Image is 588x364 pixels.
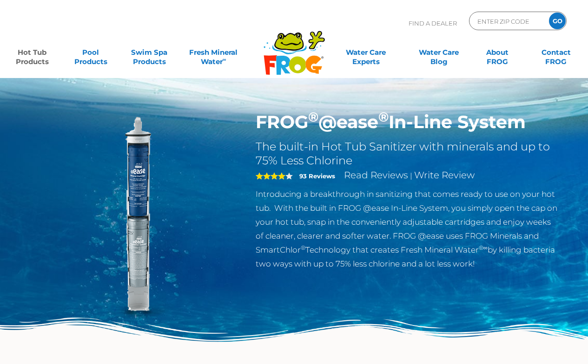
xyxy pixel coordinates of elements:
[308,109,318,125] sup: ®
[329,43,403,62] a: Water CareExperts
[479,244,488,251] sup: ®∞
[126,43,172,62] a: Swim SpaProducts
[549,13,566,29] input: GO
[9,43,55,62] a: Hot TubProducts
[258,19,330,75] img: Frog Products Logo
[29,111,242,324] img: inline-system.png
[256,172,285,180] span: 4
[256,140,559,168] h2: The built-in Hot Tub Sanitizer with minerals and up to 75% Less Chlorine
[256,187,559,271] p: Introducing a breakthrough in sanitizing that comes ready to use on your hot tub. With the built ...
[299,172,335,180] strong: 93 Reviews
[223,56,226,63] sup: ∞
[533,43,579,62] a: ContactFROG
[185,43,242,62] a: Fresh MineralWater∞
[68,43,113,62] a: PoolProducts
[409,12,457,35] p: Find A Dealer
[416,43,462,62] a: Water CareBlog
[378,109,389,125] sup: ®
[410,171,412,180] span: |
[301,244,305,251] sup: ®
[344,169,408,181] a: Read Reviews
[475,43,520,62] a: AboutFROG
[256,111,559,133] h1: FROG @ease In-Line System
[414,169,475,181] a: Write Review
